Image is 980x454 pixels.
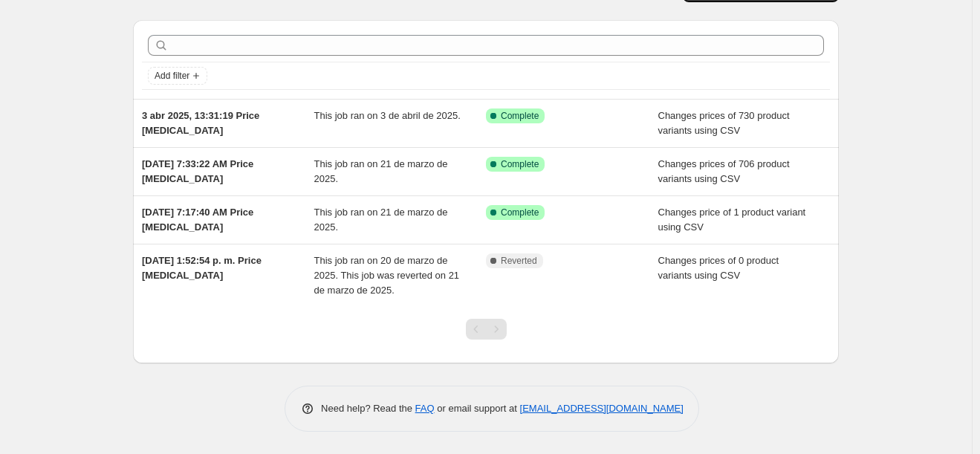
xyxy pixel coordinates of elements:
span: Complete [501,158,539,170]
span: 3 abr 2025, 13:31:19 Price [MEDICAL_DATA] [142,110,259,136]
span: [DATE] 7:17:40 AM Price [MEDICAL_DATA] [142,207,253,233]
span: Reverted [501,255,537,267]
a: FAQ [415,403,435,414]
span: This job ran on 21 de marzo de 2025. [314,207,448,233]
span: Changes prices of 706 product variants using CSV [658,158,790,184]
span: This job ran on 3 de abril de 2025. [314,110,461,121]
span: This job ran on 20 de marzo de 2025. This job was reverted on 21 de marzo de 2025. [314,255,460,296]
span: This job ran on 21 de marzo de 2025. [314,158,448,184]
button: Add filter [148,67,207,85]
span: Changes price of 1 product variant using CSV [658,207,806,233]
span: Complete [501,110,539,122]
span: [DATE] 7:33:22 AM Price [MEDICAL_DATA] [142,158,253,184]
span: Need help? Read the [321,403,415,414]
nav: Pagination [466,319,507,340]
span: or email support at [435,403,520,414]
span: Changes prices of 730 product variants using CSV [658,110,790,136]
span: Add filter [155,70,189,82]
span: Complete [501,207,539,218]
span: [DATE] 1:52:54 p. m. Price [MEDICAL_DATA] [142,255,262,281]
a: [EMAIL_ADDRESS][DOMAIN_NAME] [520,403,684,414]
span: Changes prices of 0 product variants using CSV [658,255,779,281]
